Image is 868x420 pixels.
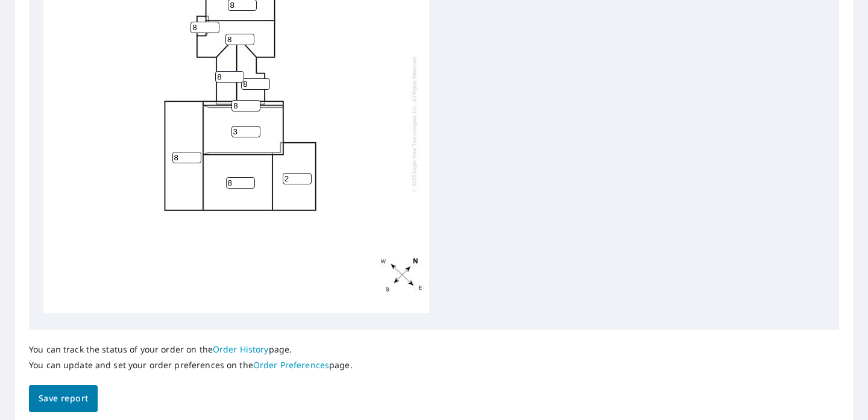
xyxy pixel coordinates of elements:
[213,343,269,355] a: Order History
[253,359,329,371] a: Order Preferences
[29,344,353,355] p: You can track the status of your order on the page.
[39,391,88,406] span: Save report
[29,360,353,371] p: You can update and set your order preferences on the page.
[29,385,98,412] button: Save report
